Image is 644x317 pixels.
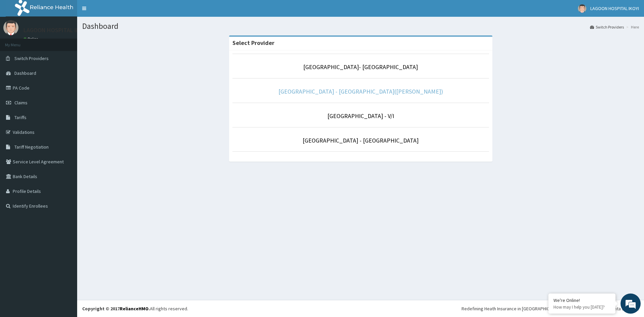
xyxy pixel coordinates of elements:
a: Online [23,37,40,41]
div: Chat with us now [35,38,113,46]
a: [GEOGRAPHIC_DATA] - V/I [327,112,394,120]
img: d_794563401_company_1708531726252_794563401 [12,34,27,50]
a: [GEOGRAPHIC_DATA]- [GEOGRAPHIC_DATA] [303,63,418,71]
strong: Copyright © 2017 . [82,306,150,312]
p: LAGOON HOSPITAL IKOYI [23,27,88,33]
div: We're Online! [553,297,610,303]
a: [GEOGRAPHIC_DATA] - [GEOGRAPHIC_DATA] [303,137,419,144]
a: [GEOGRAPHIC_DATA] - [GEOGRAPHIC_DATA]([PERSON_NAME]) [278,88,443,95]
textarea: Type your message and hit 'Enter' [3,183,128,207]
span: Dashboard [14,70,36,76]
span: We're online! [39,85,93,152]
li: Here [625,24,639,30]
h1: Dashboard [82,22,639,31]
span: Claims [14,100,28,106]
span: Tariff Negotiation [14,144,49,150]
div: Redefining Heath Insurance in [GEOGRAPHIC_DATA] using Telemedicine and Data Science! [462,305,639,312]
a: Switch Providers [590,24,624,30]
img: User Image [3,20,18,35]
span: Tariffs [14,114,26,120]
div: Minimize live chat window [110,3,126,19]
a: RelianceHMO [120,306,149,312]
p: How may I help you today? [553,304,610,310]
img: User Image [578,4,586,13]
strong: Select Provider [232,39,274,47]
span: Switch Providers [14,55,49,61]
footer: All rights reserved. [77,300,644,317]
span: LAGOON HOSPITAL IKOYI [590,5,639,11]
